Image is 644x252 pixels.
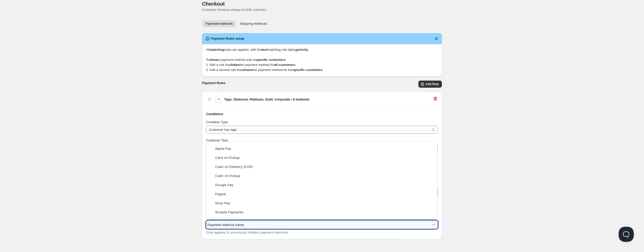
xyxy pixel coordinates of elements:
input: Payment method name [208,221,432,229]
vaadin-combo-box-item: Shop Pay [209,198,435,208]
vaadin-combo-box-item: Paypal [209,189,435,198]
vaadin-combo-box-item: Google Pay [209,180,435,189]
vaadin-combo-box-item: Card on Pickup [209,153,435,162]
div: Only applies to previously hidden payment methods [206,230,438,234]
vaadin-combo-box-item: Shopify Payments [209,208,435,217]
vaadin-combo-box-item: Cash on Pickup [209,171,435,180]
vaadin-combo-box-item: Apple Pay [209,144,435,153]
vaadin-combo-box-item: Cash on Delivery (COD) [209,162,435,171]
